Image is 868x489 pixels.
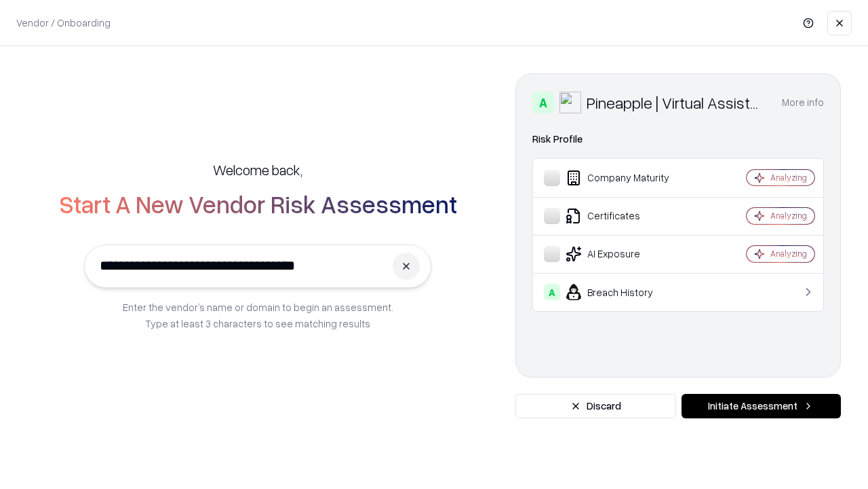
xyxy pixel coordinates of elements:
div: Risk Profile [532,131,824,147]
div: A [544,284,560,300]
p: Vendor / Onboarding [16,16,111,30]
div: Breach History [544,284,706,300]
div: Certificates [544,208,706,224]
p: Enter the vendor’s name or domain to begin an assessment. Type at least 3 characters to see match... [123,299,393,331]
div: Analyzing [770,248,807,259]
h2: Start A New Vendor Risk Assessment [59,190,457,217]
div: Pineapple | Virtual Assistant Agency [587,92,766,113]
div: Analyzing [770,210,807,221]
div: Company Maturity [544,170,706,186]
button: Initiate Assessment [682,394,841,418]
h5: Welcome back, [213,160,302,179]
div: A [532,92,554,113]
button: More info [782,90,824,115]
img: Pineapple | Virtual Assistant Agency [559,92,581,113]
div: Analyzing [770,172,807,183]
button: Discard [515,394,676,418]
div: AI Exposure [544,246,706,262]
